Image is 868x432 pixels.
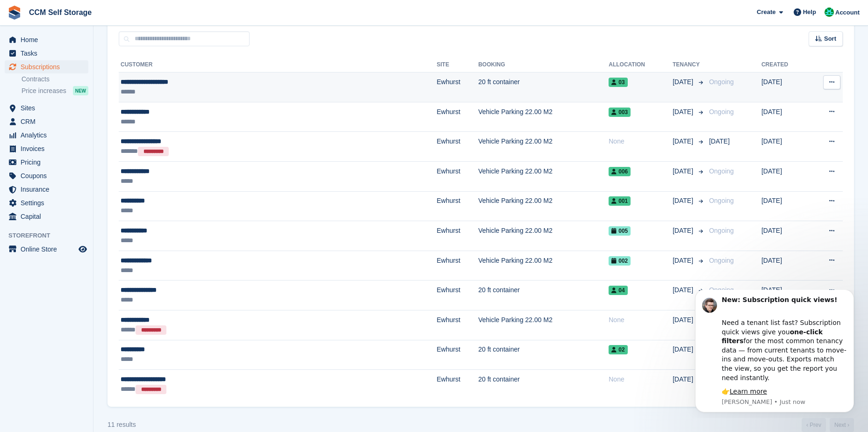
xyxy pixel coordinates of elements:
div: 👉 [41,97,166,107]
span: [DATE] [673,107,695,117]
span: Help [803,7,816,17]
td: Vehicle Parking 22.00 M2 [478,132,609,162]
span: Sites [21,101,77,115]
span: 04 [609,286,627,295]
a: Learn more [49,98,86,105]
td: Ewhurst [437,161,478,191]
span: 02 [609,345,627,354]
a: Contracts [22,75,88,84]
th: Booking [478,58,609,72]
span: 002 [609,256,631,266]
td: 20 ft container [478,281,609,310]
a: menu [5,47,88,60]
span: Insurance [21,183,77,196]
td: 20 ft container [478,72,609,102]
td: [DATE] [761,161,808,191]
p: Message from Steven, sent Just now [41,108,166,116]
span: [DATE] [673,77,695,87]
span: Account [835,8,860,17]
a: menu [5,243,88,256]
div: None [609,315,673,325]
a: menu [5,210,88,223]
td: Ewhurst [437,310,478,340]
span: Online Store [21,243,77,256]
div: Message content [41,6,166,107]
a: menu [5,169,88,182]
a: menu [5,129,88,142]
td: Vehicle Parking 22.00 M2 [478,310,609,340]
td: [DATE] [761,251,808,281]
td: [DATE] [761,72,808,102]
span: Coupons [21,169,77,182]
span: 006 [609,167,631,176]
td: [DATE] [761,132,808,162]
span: Settings [21,196,77,209]
td: Ewhurst [437,102,478,132]
span: Home [21,33,77,46]
td: [DATE] [761,281,808,310]
span: Ongoing [709,257,734,264]
div: 11 results [108,420,136,430]
span: Invoices [21,142,77,155]
span: [DATE] [673,226,695,236]
div: None [609,374,673,384]
iframe: Intercom notifications message [681,290,868,418]
a: menu [5,33,88,46]
span: Create [757,7,775,17]
nav: Page [800,418,856,432]
a: CCM Self Storage [25,5,95,20]
span: 003 [609,108,631,117]
span: [DATE] [673,285,695,295]
a: menu [5,183,88,196]
th: Allocation [609,58,673,72]
span: [DATE] [673,315,695,325]
span: 005 [609,226,631,236]
span: [DATE] [709,137,730,145]
span: [DATE] [673,166,695,176]
span: 03 [609,78,627,87]
span: Analytics [21,129,77,142]
div: NEW [73,86,88,95]
a: Preview store [77,244,88,255]
span: Price increases [22,86,66,95]
a: Previous [802,418,826,432]
td: Ewhurst [437,191,478,221]
span: Ongoing [709,286,734,294]
span: Ongoing [709,227,734,234]
span: Sort [824,34,836,43]
span: [DATE] [673,345,695,354]
td: Ewhurst [437,72,478,102]
b: New: Subscription quick views! [41,6,156,14]
th: Created [761,58,808,72]
td: Ewhurst [437,132,478,162]
a: menu [5,156,88,169]
span: Ongoing [709,78,734,86]
td: Vehicle Parking 22.00 M2 [478,251,609,281]
img: Sharon [825,7,834,17]
span: Storefront [8,231,93,240]
td: Ewhurst [437,340,478,370]
a: menu [5,196,88,209]
th: Tenancy [673,58,705,72]
span: Capital [21,210,77,223]
img: Profile image for Steven [21,8,36,23]
span: Subscriptions [21,60,77,73]
td: 20 ft container [478,340,609,370]
span: Ongoing [709,167,734,175]
td: Vehicle Parking 22.00 M2 [478,221,609,251]
td: Ewhurst [437,251,478,281]
th: Site [437,58,478,72]
td: [DATE] [761,191,808,221]
td: 20 ft container [478,370,609,399]
th: Customer [119,58,437,72]
td: [DATE] [761,221,808,251]
span: CRM [21,115,77,128]
div: Need a tenant list fast? Subscription quick views give you for the most common tenancy data — fro... [41,19,166,93]
a: Price increases NEW [22,86,88,96]
span: Ongoing [709,108,734,115]
span: [DATE] [673,196,695,206]
img: stora-icon-8386f47178a22dfd0bd8f6a31ec36ba5ce8667c1dd55bd0f319d3a0aa187defe.svg [7,6,22,20]
span: [DATE] [673,256,695,266]
span: [DATE] [673,374,695,384]
div: None [609,137,673,146]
